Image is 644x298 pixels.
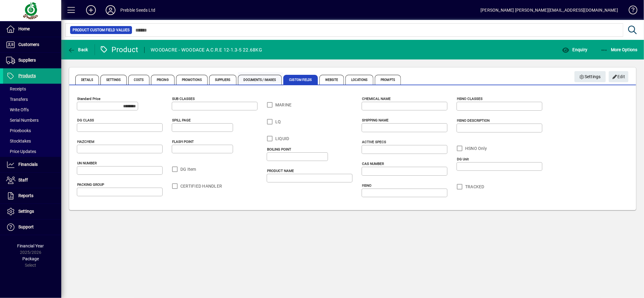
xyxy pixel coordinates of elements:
mat-label: SPILL PAGE [172,118,191,122]
span: Edit [612,72,625,82]
mat-label: CHEMICAL NAME [362,97,391,101]
span: Back [68,47,88,52]
span: Costs [128,75,150,85]
span: Prompts [375,75,401,85]
button: Settings [574,71,606,82]
span: Transfers [6,97,28,102]
span: Pricing [151,75,175,85]
button: More Options [599,44,639,55]
a: Stocktakes [3,136,61,146]
a: Staff [3,173,61,188]
a: Financials [3,157,61,172]
a: Write Offs [3,105,61,115]
a: Suppliers [3,53,61,68]
div: Prebble Seeds Ltd [120,5,155,15]
div: [PERSON_NAME] [PERSON_NAME][EMAIL_ADDRESS][DOMAIN_NAME] [480,5,618,15]
a: Price Updates [3,146,61,157]
span: Financials [18,162,38,167]
a: Support [3,220,61,235]
span: Reports [18,193,33,198]
mat-label: PACKING GROUP [77,182,104,187]
span: Custom Fields [283,75,318,85]
span: Settings [100,75,127,85]
span: Products [18,73,36,78]
span: Serial Numbers [6,118,39,123]
span: Receipts [6,86,26,91]
span: Locations [345,75,373,85]
span: Website [319,75,344,85]
span: Pricebooks [6,128,31,133]
mat-label: HSNO DESCRIPTION [457,118,490,123]
button: Profile [101,5,120,16]
button: Edit [609,71,628,82]
span: Customers [18,42,39,47]
span: Write Offs [6,107,29,112]
mat-label: HSNO [362,183,371,188]
mat-label: PRODUCT NAME [267,169,294,173]
a: Knowledge Base [624,1,636,21]
button: Add [81,5,101,16]
mat-label: SUB CLASSES [172,97,195,101]
a: Home [3,21,61,37]
span: Documents / Images [238,75,282,85]
mat-label: Standard Price [77,97,100,101]
mat-label: FLASH POINT [172,139,194,144]
a: Pricebooks [3,125,61,136]
span: Package [22,256,39,261]
span: Settings [18,209,34,214]
a: Settings [3,204,61,219]
span: Enquiry [562,47,587,52]
mat-label: DG Unit [457,157,469,161]
a: Serial Numbers [3,115,61,125]
span: Staff [18,178,28,182]
span: Settings [579,72,601,82]
span: More Options [601,47,638,52]
span: Suppliers [209,75,236,85]
span: Support [18,224,34,229]
span: Suppliers [18,58,36,63]
mat-label: ACTIVE SPECS [362,140,386,144]
mat-label: CAS NUMBER [362,162,384,166]
div: WOODACRE - WOODACE A.C.R.E 12-1.3-5 22.68KG [151,45,262,55]
mat-label: HSNO CLASSES [457,97,483,101]
a: Customers [3,37,61,52]
span: Promotions [176,75,208,85]
mat-label: SHIPPING NAME [362,118,389,122]
span: Price Updates [6,149,36,154]
span: Home [18,26,30,31]
mat-label: UN NUMBER [77,161,97,165]
mat-label: DG CLASS [77,118,94,122]
button: Enquiry [560,44,589,55]
app-page-header-button: Back [61,44,95,55]
button: Back [66,44,90,55]
span: Financial Year [17,243,44,248]
span: Details [75,75,99,85]
a: Receipts [3,84,61,94]
mat-label: BOILING POINT [267,147,291,151]
a: Reports [3,188,61,204]
span: Product Custom Field Values [73,27,130,33]
span: Stocktakes [6,139,31,143]
a: Transfers [3,94,61,105]
mat-label: HAZCHEM [77,139,94,144]
div: Product [100,45,138,55]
